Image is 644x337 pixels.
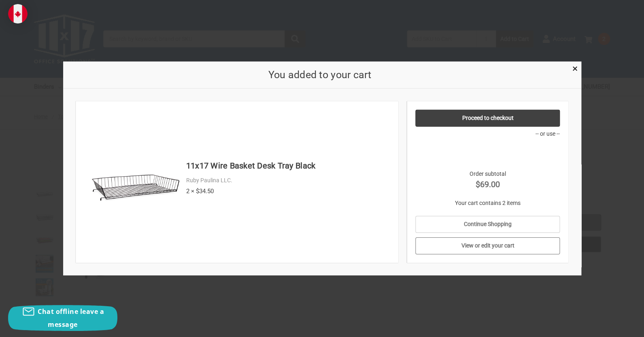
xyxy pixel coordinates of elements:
iframe: PayPal-paypal [415,141,560,157]
p: Your cart contains 2 items [415,199,560,207]
h4: 11x17 Wire Basket Desk Tray Black [186,160,390,172]
a: Continue Shopping [415,216,560,233]
div: Order subtotal [415,170,560,190]
span: × [572,63,578,75]
div: 2 × $34.50 [186,187,390,196]
a: Close [571,64,579,72]
a: View or edit your cart [415,237,560,254]
span: Chat offline leave a message [38,307,104,329]
h2: You added to your cart [76,67,564,83]
a: Proceed to checkout [415,110,560,127]
img: duty and tax information for Canada [8,4,28,23]
button: Chat offline leave a message [8,305,117,331]
strong: $69.00 [415,178,560,190]
div: Ruby Paulina LLC. [186,176,390,185]
img: 11x17 Wire Basket Desk Tray Black [89,135,182,229]
p: -- or use -- [415,130,560,138]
